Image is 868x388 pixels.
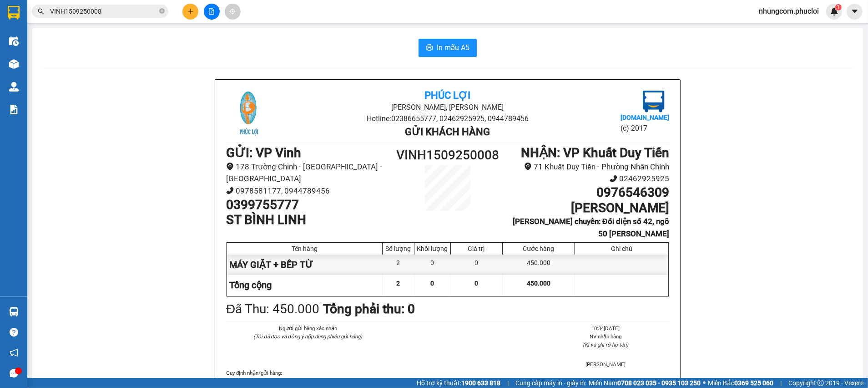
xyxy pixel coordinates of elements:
[323,301,415,317] b: Tổng phải thu: 0
[226,145,301,160] b: GỬI : VP Vinh
[235,377,669,385] li: - Không để tiền, các chất cấm, hàng hóa cấm vận chuyển vào hàng hóa gửi.
[226,197,392,213] h1: 0399755777
[437,42,469,53] span: In mẫu A5
[503,185,669,200] h1: 0976546309
[734,379,773,387] strong: 0369 525 060
[610,175,617,183] span: phone
[385,245,412,252] div: Số lượng
[9,59,19,69] img: warehouse-icon
[10,369,18,378] span: message
[8,6,20,20] img: logo-vxr
[505,245,572,252] div: Cước hàng
[851,7,859,15] span: caret-down
[426,44,433,52] span: printer
[300,113,595,124] li: Hotline: 02386655777, 02462925925, 0944789456
[524,163,532,170] span: environment
[208,8,215,15] span: file-add
[226,91,272,136] img: logo.jpg
[474,280,478,287] span: 0
[503,255,575,275] div: 450.000
[229,8,236,15] span: aim
[461,379,500,387] strong: 1900 633 818
[229,280,272,291] span: Tổng cộng
[515,378,586,388] span: Cung cấp máy in - giấy in:
[589,378,701,388] span: Miền Nam
[621,123,669,134] li: (c) 2017
[507,378,509,388] span: |
[226,212,392,228] h1: ST BÌNH LINH
[226,161,392,185] li: 178 Trường Chinh - [GEOGRAPHIC_DATA] - [GEOGRAPHIC_DATA]
[837,4,840,10] span: 1
[617,379,701,387] strong: 0708 023 035 - 0935 103 250
[430,280,434,287] span: 0
[417,245,448,252] div: Khối lượng
[9,36,19,46] img: warehouse-icon
[159,7,165,16] span: close-circle
[10,348,18,357] span: notification
[419,39,477,57] button: printerIn mẫu A5
[830,7,838,15] img: icon-new-feature
[300,102,595,113] li: [PERSON_NAME], [PERSON_NAME]
[9,105,19,114] img: solution-icon
[643,91,665,112] img: logo.jpg
[38,8,44,15] span: search
[383,255,414,275] div: 2
[453,245,500,252] div: Giá trị
[542,332,669,341] li: NV nhận hàng
[159,8,165,14] span: close-circle
[414,255,451,275] div: 0
[708,378,773,388] span: Miền Bắc
[780,378,782,388] span: |
[542,360,669,368] li: [PERSON_NAME]
[182,4,198,20] button: plus
[451,255,503,275] div: 0
[226,299,319,319] div: Đã Thu : 450.000
[577,245,666,252] div: Ghi chú
[229,245,380,252] div: Tên hàng
[405,126,490,138] b: Gửi khách hàng
[226,185,392,197] li: 0978581177, 0944789456
[244,324,371,332] li: Người gửi hàng xác nhận
[396,280,400,287] span: 2
[752,5,826,17] span: nhungcom.phucloi
[521,145,669,160] b: NHẬN : VP Khuất Duy Tiến
[424,90,470,101] b: Phúc Lợi
[703,381,706,385] span: ⚪️
[225,4,241,20] button: aim
[503,173,669,185] li: 02462925925
[527,280,550,287] span: 450.000
[9,82,19,92] img: warehouse-icon
[835,4,842,10] sup: 1
[392,145,503,165] h1: VINH1509250008
[621,114,669,121] b: [DOMAIN_NAME]
[226,163,234,170] span: environment
[818,380,824,386] span: copyright
[503,161,669,173] li: 71 Khuất Duy Tiến - Phường Nhân Chính
[254,333,362,340] i: (Tôi đã đọc và đồng ý nộp dung phiếu gửi hàng)
[542,324,669,332] li: 10:34[DATE]
[513,217,669,238] b: [PERSON_NAME] chuyển: Đối diện số 42, ngõ 50 [PERSON_NAME]
[583,342,628,348] i: (Kí và ghi rõ họ tên)
[10,328,18,337] span: question-circle
[9,307,19,317] img: warehouse-icon
[503,200,669,216] h1: [PERSON_NAME]
[417,378,500,388] span: Hỗ trợ kỹ thuật:
[227,255,383,275] div: MÁY GIẶT + BẾP TỪ
[226,187,234,194] span: phone
[847,4,863,20] button: caret-down
[204,4,220,20] button: file-add
[50,6,157,16] input: Tìm tên, số ĐT hoặc mã đơn
[187,8,194,15] span: plus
